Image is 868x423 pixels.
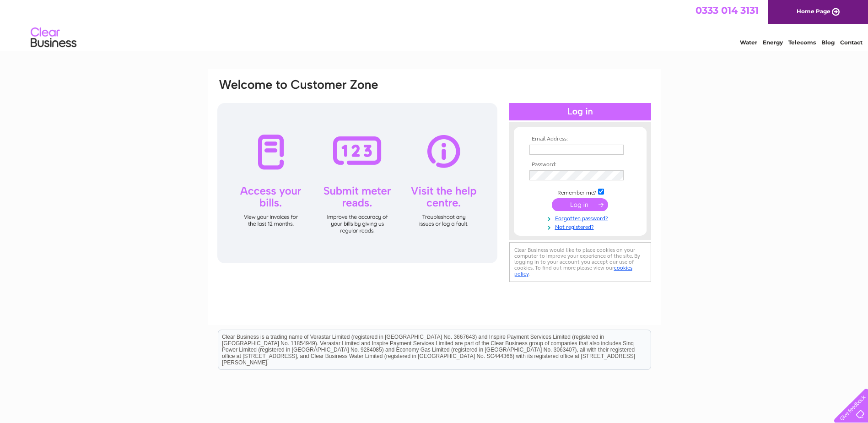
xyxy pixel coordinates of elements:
a: Not registered? [529,222,633,231]
td: Remember me? [527,187,633,196]
a: 0333 014 3131 [695,5,759,16]
a: Contact [840,39,863,46]
a: Water [740,39,757,46]
div: Clear Business is a trading name of Verastar Limited (registered in [GEOGRAPHIC_DATA] No. 3667643... [218,5,651,44]
a: Energy [763,39,783,46]
input: Submit [552,198,608,211]
a: Forgotten password? [529,213,633,222]
a: cookies policy [514,265,632,277]
th: Email Address: [527,136,633,142]
a: Blog [821,39,835,46]
a: Telecoms [788,39,816,46]
div: Clear Business would like to place cookies on your computer to improve your experience of the sit... [509,242,651,282]
th: Password: [527,162,633,168]
img: logo.png [30,24,77,52]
